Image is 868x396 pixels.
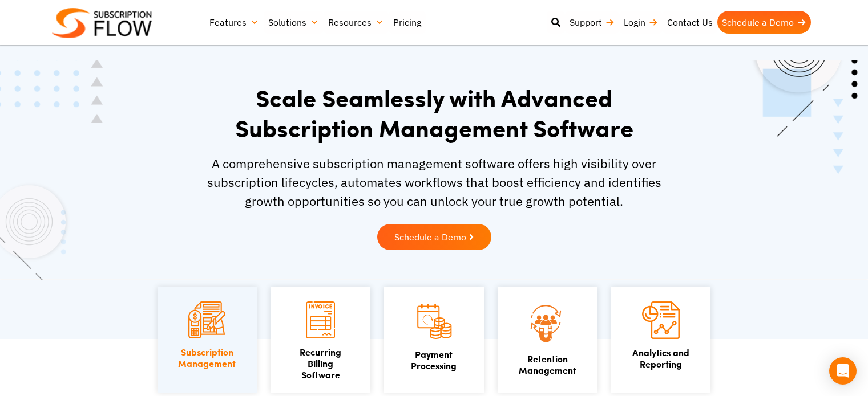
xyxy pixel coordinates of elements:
[324,11,389,34] a: Resources
[178,345,236,370] a: SubscriptionManagement
[377,224,491,250] a: Schedule a Demo
[411,348,457,372] a: PaymentProcessing
[52,8,152,38] img: Subscriptionflow
[300,345,341,381] a: Recurring Billing Software
[394,232,466,242] span: Schedule a Demo
[619,11,663,34] a: Login
[188,301,225,338] img: Subscription Management icon
[663,11,717,34] a: Contact Us
[264,11,324,34] a: Solutions
[197,83,671,142] h1: Scale Seamlessly with Advanced Subscription Management Software
[306,301,335,338] img: Recurring Billing Software icon
[829,357,857,385] div: Open Intercom Messenger
[717,11,811,34] a: Schedule a Demo
[197,154,671,210] p: A comprehensive subscription management software offers high visibility over subscription lifecyc...
[565,11,619,34] a: Support
[415,301,453,341] img: Payment Processing icon
[632,346,689,370] a: Analytics andReporting
[515,301,580,345] img: Retention Management icon
[642,301,680,339] img: Analytics and Reporting icon
[389,11,426,34] a: Pricing
[519,352,576,377] a: Retention Management
[205,11,264,34] a: Features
